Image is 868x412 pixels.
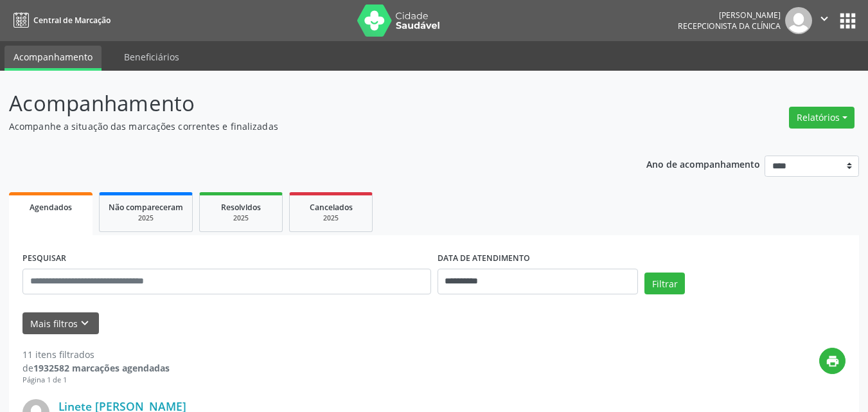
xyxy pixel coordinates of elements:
a: Acompanhamento [4,46,102,71]
div: 2025 [299,213,363,223]
span: Agendados [30,202,72,213]
label: PESQUISAR [22,249,66,269]
img: img [785,7,812,34]
div: de [22,361,170,375]
i:  [817,12,831,26]
button: print [819,348,846,374]
i: keyboard_arrow_down [78,316,92,330]
button: Filtrar [644,273,685,294]
span: Central de Marcação [33,15,111,26]
button: Mais filtroskeyboard_arrow_down [22,312,99,335]
button: Relatórios [789,107,855,129]
a: Central de Marcação [9,10,111,31]
label: DATA DE ATENDIMENTO [438,249,530,269]
span: Resolvidos [221,202,261,213]
div: 2025 [209,213,273,223]
div: [PERSON_NAME] [678,10,781,21]
span: Não compareceram [109,202,183,213]
button:  [812,7,837,34]
span: Cancelados [310,202,353,213]
p: Acompanhe a situação das marcações correntes e finalizadas [9,120,604,133]
div: 11 itens filtrados [22,348,170,361]
button: apps [837,10,859,32]
p: Acompanhamento [9,87,604,120]
i: print [826,354,840,368]
div: Página 1 de 1 [22,375,170,386]
span: Recepcionista da clínica [678,21,781,31]
a: Beneficiários [115,46,188,68]
div: 2025 [109,213,183,223]
strong: 1932582 marcações agendadas [33,362,170,374]
p: Ano de acompanhamento [646,156,760,172]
